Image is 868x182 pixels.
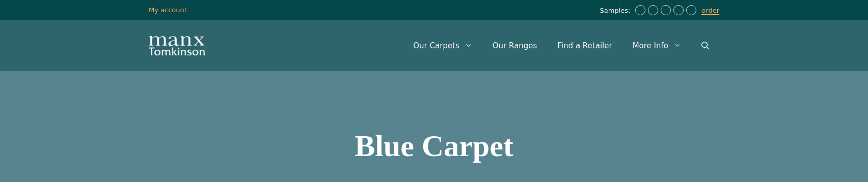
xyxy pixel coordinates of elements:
[547,31,622,61] a: Find a Retailer
[149,6,187,14] a: My account
[403,31,482,61] a: Our Carpets
[701,7,719,15] a: order
[600,7,633,15] span: Samples:
[149,36,205,55] img: Manx Tomkinson
[691,31,719,61] a: Open Search Bar
[403,31,719,61] nav: Primary
[149,131,719,161] h1: Blue Carpet
[622,31,691,61] a: More Info
[482,31,548,61] a: Our Ranges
